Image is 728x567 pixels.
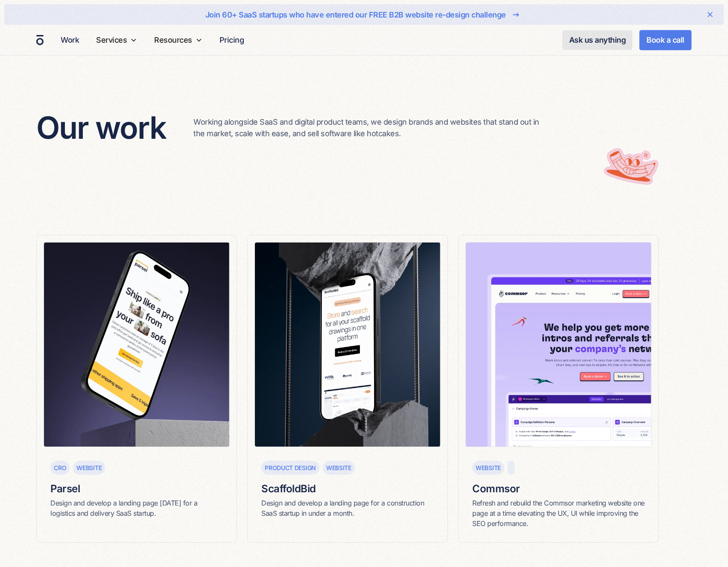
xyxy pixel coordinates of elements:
[151,25,206,55] div: Resources
[261,498,434,518] div: Design and develop a landing page for a construction SaaS startup in under a month.
[50,482,223,496] h6: Parsel
[639,30,692,50] a: Book a call
[193,116,542,139] p: Working alongside SaaS and digital product teams, we design brands and websites that stand out in...
[476,463,501,472] div: Website
[36,109,166,146] h2: Our work
[50,498,223,518] div: Design and develop a landing page [DATE] for a logistics and delivery SaaS startup.
[57,32,82,48] a: Work
[96,34,127,46] div: Services
[54,463,66,472] div: CRO
[93,25,140,55] div: Services
[326,463,351,472] div: Website
[472,482,645,496] h6: Commsor
[205,9,506,20] div: Join 60+ SaaS startups who have entered our FREE B2B website re-design challenge
[458,235,659,542] a: WebsiteCommsorRefresh and rebuild the Commsor marketing website one page at a time elevating the ...
[472,498,645,529] div: Refresh and rebuild the Commsor marketing website one page at a time elevating the UX, UI while i...
[154,34,192,46] div: Resources
[36,35,44,46] a: home
[562,30,633,50] a: Ask us anything
[261,482,434,496] h6: ScaffoldBid
[216,32,248,48] a: Pricing
[32,8,696,21] a: Join 60+ SaaS startups who have entered our FREE B2B website re-design challenge
[265,463,316,472] div: Product design
[36,235,237,542] a: CROWebsiteParselDesign and develop a landing page [DATE] for a logistics and delivery SaaS startup.
[247,235,448,542] a: Product designWebsiteScaffoldBidDesign and develop a landing page for a construction SaaS startup...
[76,463,102,472] div: Website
